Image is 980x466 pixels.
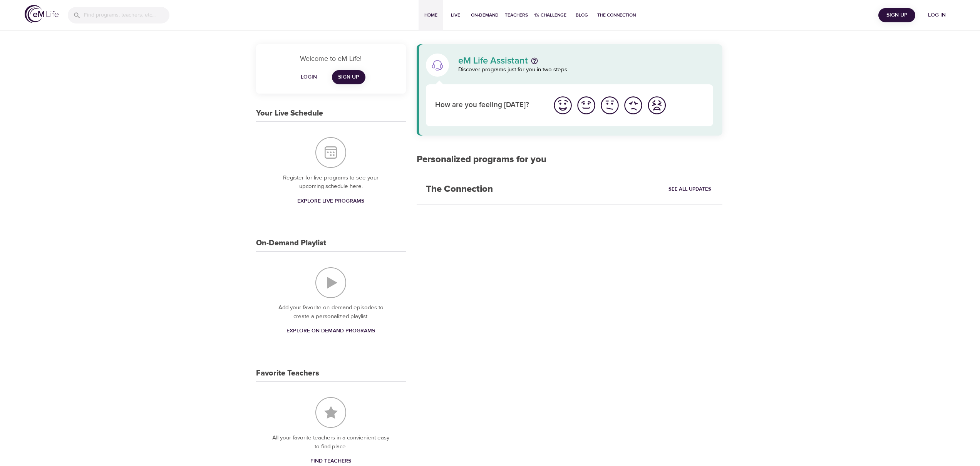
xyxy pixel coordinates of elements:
[256,239,326,248] h3: On-Demand Playlist
[271,303,390,321] p: Add your favorite on-demand episodes to create a personalized playlist.
[576,95,597,116] img: good
[422,11,440,19] span: Home
[265,54,397,64] p: Welcome to eM Life!
[417,174,502,204] h2: The Connection
[646,95,667,116] img: worst
[297,196,364,206] span: Explore Live Programs
[551,94,575,117] button: I'm feeling great
[573,11,591,19] span: Blog
[271,174,390,191] p: Register for live programs to see your upcoming schedule here.
[622,94,645,117] button: I'm feeling bad
[534,11,566,19] span: 1% Challenge
[599,95,620,116] img: ok
[310,456,351,466] span: Find Teachers
[921,10,952,20] span: Log in
[552,95,573,116] img: great
[667,183,713,195] a: See All Updates
[286,326,375,336] span: Explore On-Demand Programs
[431,59,444,71] img: eM Life Assistant
[918,8,955,22] button: Log in
[505,11,528,19] span: Teachers
[417,154,723,165] h2: Personalized programs for you
[315,267,346,298] img: On-Demand Playlist
[623,95,644,116] img: bad
[598,94,622,117] button: I'm feeling ok
[315,137,346,168] img: Your Live Schedule
[283,324,378,338] a: Explore On-Demand Programs
[645,94,668,117] button: I'm feeling worst
[446,11,465,19] span: Live
[881,10,912,20] span: Sign Up
[597,11,636,19] span: The Connection
[300,72,318,82] span: Login
[435,100,542,111] p: How are you feeling [DATE]?
[256,109,323,118] h3: Your Live Schedule
[575,94,598,117] button: I'm feeling good
[471,11,499,19] span: On-Demand
[668,185,711,194] span: See All Updates
[256,369,319,378] h3: Favorite Teachers
[271,434,390,451] p: All your favorite teachers in a convienient easy to find place.
[315,397,346,428] img: Favorite Teachers
[458,56,528,65] p: eM Life Assistant
[878,8,915,22] button: Sign Up
[338,72,359,82] span: Sign Up
[332,70,365,84] a: Sign Up
[458,65,714,74] p: Discover programs just for you in two steps
[297,70,321,84] button: Login
[294,194,367,208] a: Explore Live Programs
[25,5,59,23] img: logo
[84,7,169,23] input: Find programs, teachers, etc...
